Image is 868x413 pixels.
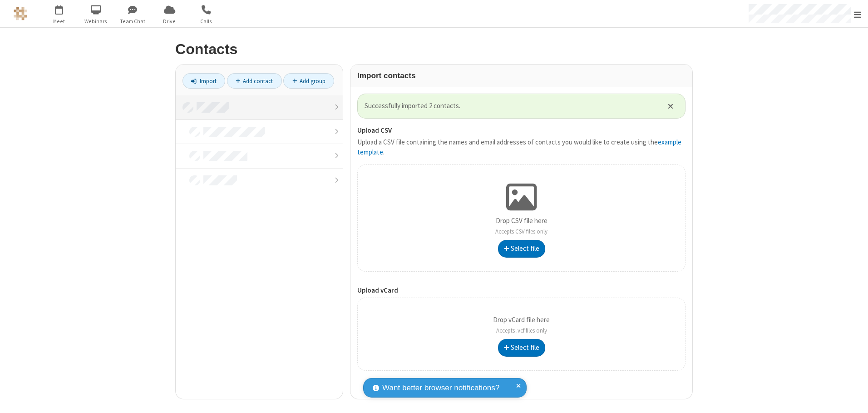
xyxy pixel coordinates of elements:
span: Successfully imported 2 contacts. [365,101,656,111]
span: Want better browser notifications? [382,382,499,394]
h3: Import contacts [357,71,686,80]
a: Import [182,73,225,89]
span: Calls [189,17,223,25]
p: Drop CSV file here [495,216,547,236]
span: Accepts .vcf files only [496,327,547,334]
a: Add contact [227,73,282,89]
span: Webinars [79,17,113,25]
button: Select file [498,240,545,258]
span: Accepts CSV files only [495,228,547,235]
span: Meet [42,17,76,25]
p: Upload a CSV file containing the names and email addresses of contacts you would like to create u... [357,137,686,158]
span: Team Chat [116,17,150,25]
p: Drop vCard file here [493,315,550,335]
h2: Contacts [175,41,693,57]
label: Upload vCard [357,285,686,296]
img: QA Selenium DO NOT DELETE OR CHANGE [14,7,27,20]
button: Close alert [663,99,678,113]
label: Upload CSV [357,125,686,136]
a: Add group [283,73,334,89]
span: Drive [153,17,187,25]
button: Select file [498,339,545,357]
